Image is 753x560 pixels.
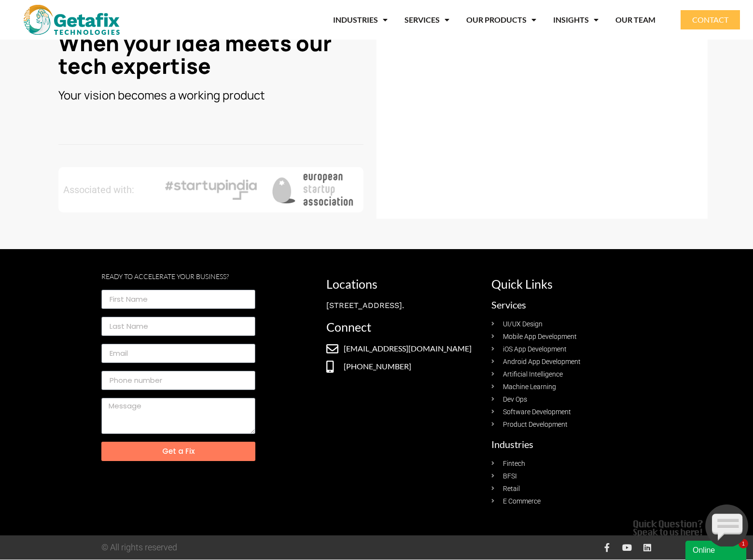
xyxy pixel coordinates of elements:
[491,394,647,405] a: Dev Ops
[501,357,581,367] span: Android App Development
[162,448,195,455] span: Get a Fix
[491,369,647,379] a: Artificial Intelligence
[681,10,740,29] a: CONTACT
[101,543,376,552] p: © All rights reserved
[501,319,543,329] span: UI/UX Design
[501,344,567,354] span: iOS App Development
[326,361,482,373] a: [PHONE_NUMBER]
[501,420,568,430] span: Product Development
[491,496,647,506] a: E Commerce
[491,278,647,290] h2: Quick Links
[24,5,120,35] img: web and mobile application development company
[101,371,255,390] input: Only numbers and phone characters (#, -, *, etc) are accepted.
[63,185,155,195] h2: Associated with:
[501,484,520,494] span: Retail
[491,300,647,309] h2: Services
[501,496,541,506] span: E Commerce
[491,332,647,342] a: Mobile App Development
[501,394,527,405] span: Dev Ops
[101,290,255,309] input: First Name
[101,290,255,469] form: footer Form
[692,16,728,24] span: CONTACT
[615,9,655,31] a: OUR TEAM
[501,369,563,379] span: Artificial Intelligence
[501,332,577,342] span: Mobile App Development
[58,32,363,77] h3: When your idea meets our tech expertise
[491,459,647,469] a: Fintech
[553,9,599,31] a: INSIGHTS
[326,300,482,311] div: [STREET_ADDRESS].
[501,471,517,481] span: BFSI
[501,459,525,469] span: Fintech
[491,382,647,392] a: Machine Learning
[326,278,482,290] h2: Locations
[633,496,748,546] iframe: chat widget
[58,87,363,103] h3: Your vision becomes a working product
[341,343,472,354] span: [EMAIL_ADDRESS][DOMAIN_NAME]
[491,357,647,367] a: Android App Development
[491,319,647,329] a: UI/UX Design
[501,407,571,417] span: Software Development
[491,439,647,449] h2: Industries
[491,484,647,494] a: Retail
[404,9,449,31] a: SERVICES
[466,9,536,31] a: OUR PRODUCTS
[491,420,647,430] a: Product Development
[326,321,482,333] h2: Connect
[341,361,411,372] span: [PHONE_NUMBER]
[148,9,655,31] nav: Menu
[101,442,255,461] button: Get a Fix
[491,407,647,417] a: Software Development
[491,344,647,354] a: iOS App Development
[101,273,255,280] p: Ready to Accelerate your business?
[333,9,388,31] a: INDUSTRIES
[326,343,482,355] a: [EMAIL_ADDRESS][DOMAIN_NAME]
[101,317,255,336] input: Last Name
[491,471,647,481] a: BFSI
[685,539,748,560] iframe: chat widget
[501,382,556,392] span: Machine Learning
[101,344,255,363] input: Email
